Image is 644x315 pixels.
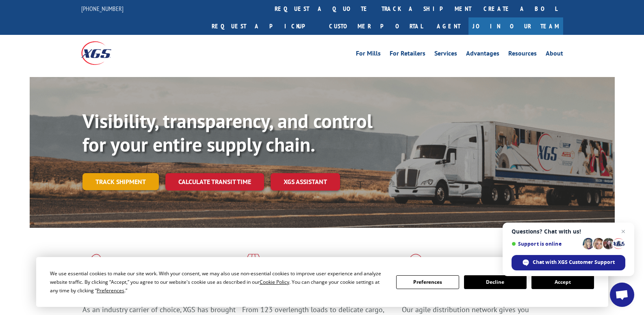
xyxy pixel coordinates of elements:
a: Resources [508,50,537,59]
a: Services [434,50,457,59]
div: Open chat [610,283,634,307]
img: xgs-icon-focused-on-flooring-red [242,254,261,275]
a: For Retailers [390,50,425,59]
a: Join Our Team [468,17,563,35]
img: xgs-icon-total-supply-chain-intelligence-red [82,254,108,275]
a: XGS ASSISTANT [271,173,340,191]
span: Preferences [97,287,124,294]
img: xgs-icon-flagship-distribution-model-red [402,254,430,275]
button: Accept [531,275,594,289]
a: Calculate transit time [165,173,264,191]
button: Preferences [396,275,459,289]
a: Track shipment [82,173,159,190]
span: Close chat [618,227,628,236]
span: Questions? Chat with us! [512,228,625,235]
div: We use essential cookies to make our site work. With your consent, we may also use non-essential ... [50,269,386,295]
span: Chat with XGS Customer Support [533,259,615,266]
a: [PHONE_NUMBER] [81,4,124,13]
a: About [546,50,563,59]
button: Decline [464,275,527,289]
a: For Mills [356,50,381,59]
a: Customer Portal [323,17,429,35]
span: Support is online [512,241,580,247]
b: Visibility, transparency, and control for your entire supply chain. [82,108,373,157]
a: Advantages [466,50,499,59]
div: Chat with XGS Customer Support [512,255,625,270]
span: Cookie Policy [260,279,289,285]
div: Cookie Consent Prompt [36,257,608,307]
a: Agent [429,17,468,35]
a: Request a pickup [206,17,323,35]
